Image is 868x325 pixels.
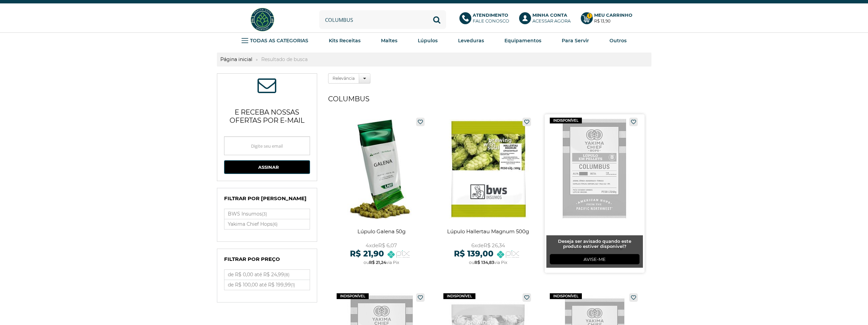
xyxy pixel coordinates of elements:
[519,12,574,27] a: Minha ContaAcessar agora
[443,293,475,299] span: indisponível
[224,256,310,266] h4: Filtrar por Preço
[532,12,567,18] b: Minha Conta
[587,13,592,19] strong: 1
[241,35,308,46] a: TODAS AS CATEGORIAS
[262,211,267,217] small: (3)
[224,280,310,290] a: de R$ 100,00 até R$ 199,99(1)
[224,209,310,219] a: BWS Insumos(3)
[504,35,541,46] a: Equipamentos
[550,254,639,264] a: Avise-me
[217,56,256,62] a: Página inicial
[458,35,484,46] a: Leveduras
[224,195,310,205] h4: Filtrar por [PERSON_NAME]
[332,114,431,273] a: Lúpulo Galena 50g
[418,35,438,46] a: Lúpulos
[609,38,627,44] strong: Outros
[594,12,632,18] b: Meu Carrinho
[258,80,276,93] span: ASSINE NOSSA NEWSLETTER
[473,12,509,24] p: Fale conosco
[550,118,582,123] span: indisponível
[562,35,589,46] a: Para Servir
[224,100,310,130] p: e receba nossas ofertas por e-mail
[224,219,310,229] label: Yakima Chief Hops
[594,18,610,24] strong: R$ 13,90
[473,12,508,18] b: Atendimento
[381,38,397,44] strong: Maltes
[427,10,446,29] button: Buscar
[224,280,310,290] label: de R$ 100,00 até R$ 199,99
[328,73,359,84] label: Relevância
[545,114,645,273] a: Lúpulo Columbus 50g
[224,160,310,174] button: Assinar
[329,35,361,46] a: Kits Receitas
[273,222,278,227] small: (6)
[458,38,484,44] strong: Leveduras
[558,238,631,249] span: Deseja ser avisado quando este produto estiver disponível?
[291,282,295,287] small: (1)
[329,38,361,44] strong: Kits Receitas
[284,272,290,277] small: (8)
[532,12,571,24] p: Acessar agora
[224,136,310,155] input: Digite seu email
[319,10,446,29] input: Digite o que você procura
[337,293,369,299] span: indisponível
[550,293,582,299] span: indisponível
[459,12,512,27] a: AtendimentoFale conosco
[609,35,627,46] a: Outros
[418,38,438,44] strong: Lúpulos
[224,219,310,229] a: Yakima Chief Hops(6)
[562,38,589,44] strong: Para Servir
[328,92,651,106] h1: columbus
[224,270,310,280] label: de R$ 0,00 até R$ 24,99
[250,38,308,44] strong: TODAS AS CATEGORIAS
[438,114,538,273] a: Lúpulo Hallertau Magnum 500g
[224,209,310,219] label: BWS Insumos
[224,270,310,280] a: de R$ 0,00 até R$ 24,99(8)
[258,56,311,62] strong: Resultado de busca
[381,35,397,46] a: Maltes
[504,38,541,44] strong: Equipamentos
[250,7,275,32] img: Hopfen Haus BrewShop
